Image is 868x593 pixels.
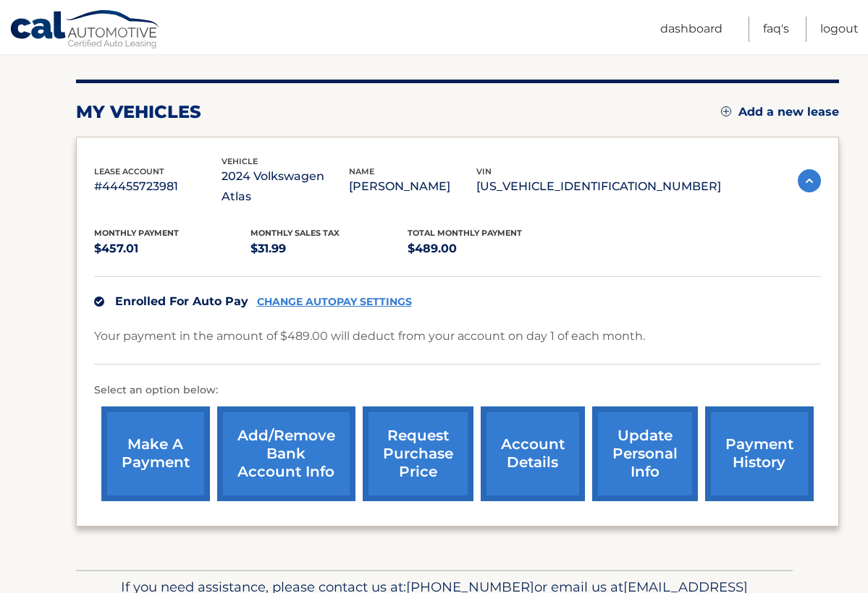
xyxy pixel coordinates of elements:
img: check.svg [94,296,104,307]
a: Add a new lease [721,105,839,119]
p: Select an option below: [94,382,821,399]
a: CHANGE AUTOPAY SETTINGS [257,296,412,308]
a: Logout [820,17,859,42]
a: Cal Automotive [9,9,161,51]
span: vin [476,166,492,176]
span: Monthly Payment [94,228,179,238]
span: Monthly sales Tax [250,228,340,238]
p: $31.99 [250,239,408,259]
a: account details [481,406,585,501]
span: name [349,166,374,176]
a: payment history [705,406,814,501]
a: request purchase price [363,406,473,501]
img: accordion-active.svg [798,169,821,192]
a: Add/Remove bank account info [217,406,355,501]
a: make a payment [101,406,210,501]
p: $489.00 [408,239,565,259]
a: FAQ's [763,17,789,42]
p: $457.01 [94,239,251,259]
p: Your payment in the amount of $489.00 will deduct from your account on day 1 of each month. [94,326,645,346]
h2: my vehicles [76,101,201,123]
span: lease account [94,166,164,176]
img: add.svg [721,106,731,116]
span: Total Monthly Payment [408,228,522,238]
span: vehicle [222,156,258,166]
span: Enrolled For Auto Pay [115,294,248,308]
p: #44455723981 [94,176,222,197]
p: 2024 Volkswagen Atlas [222,166,349,207]
p: [US_VEHICLE_IDENTIFICATION_NUMBER] [476,176,721,197]
a: update personal info [592,406,698,501]
a: Dashboard [660,17,722,42]
p: [PERSON_NAME] [349,176,476,197]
